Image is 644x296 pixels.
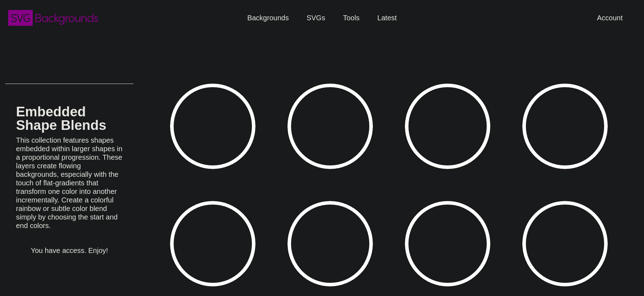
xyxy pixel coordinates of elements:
a: Tools [334,7,369,28]
button: black and white flat gradient ripple background [170,201,255,286]
a: SVGs [298,7,334,28]
button: candle flame rings abstract background [405,201,490,286]
h1: Embedded Shape Blends [16,105,123,132]
button: yellow to green flat gradient petals [287,84,373,169]
p: This collection features shapes embedded within larger shapes in a proportional progression. Thes... [16,136,123,230]
button: green to black rings rippling away from corner [170,84,255,169]
a: Latest [369,7,406,28]
button: yellow to orange flat gradient pointing away from corner [405,84,490,169]
button: Pink stripe rays angled torward corner [522,84,608,169]
p: You have access. Enjoy! [16,246,123,255]
a: Backgrounds [238,7,298,28]
button: green pointed oval football rings [522,201,608,286]
button: purple to yellow tall hexagon flat gradient [287,201,373,286]
a: Account [588,7,632,28]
